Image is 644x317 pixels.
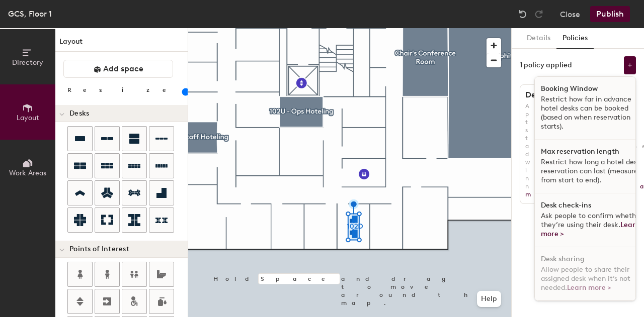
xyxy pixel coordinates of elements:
[477,291,501,307] button: Help
[9,169,46,177] span: Work Areas
[541,265,630,292] span: Allow people to share their assigned desk when it’s not needed.
[541,255,585,263] h1: Desk sharing
[69,110,89,118] span: Desks
[520,61,572,69] div: 1 policy applied
[63,60,173,78] button: Add space
[541,201,591,209] h1: Desk check-ins
[534,9,544,19] img: Redo
[556,28,594,49] button: Policies
[12,58,43,67] span: Directory
[541,212,642,238] span: Ask people to confirm whether they’re using their desk.
[560,6,580,22] button: Close
[520,90,626,100] h1: Desk sharing
[17,114,39,122] span: Layout
[8,8,52,20] div: GCS, Floor 1
[541,148,619,156] h1: Max reservation length
[518,9,528,19] img: Undo
[67,86,179,94] div: Resize
[103,64,143,74] span: Add space
[541,221,640,238] a: Learn more >
[541,85,598,93] h1: Booking Window
[55,36,188,52] h1: Layout
[567,283,611,292] a: Learn more >
[521,28,556,49] button: Details
[590,6,630,22] button: Publish
[69,245,129,253] span: Points of Interest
